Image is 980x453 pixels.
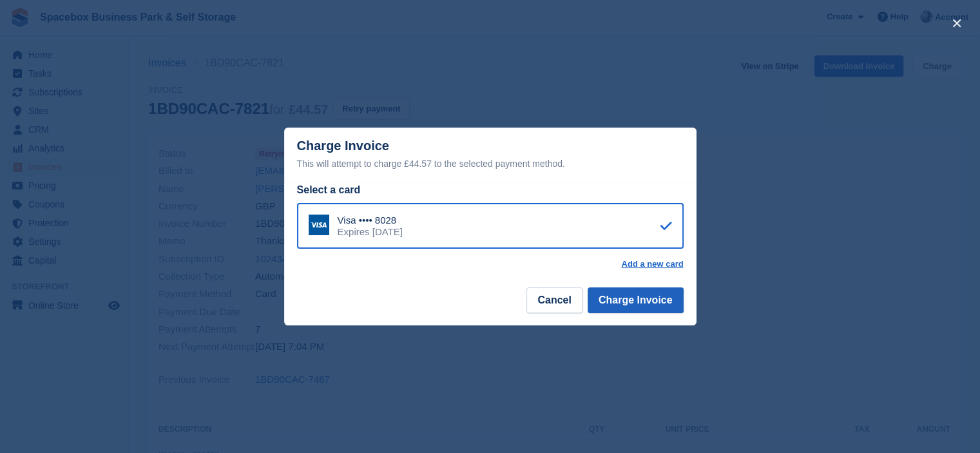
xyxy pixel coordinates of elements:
[309,215,329,235] img: Visa Logo
[588,287,684,313] button: Charge Invoice
[946,13,967,34] button: close
[338,226,403,238] div: Expires [DATE]
[526,287,582,313] button: Cancel
[297,182,684,198] div: Select a card
[338,215,403,226] div: Visa •••• 8028
[297,139,684,171] div: Charge Invoice
[621,259,683,269] a: Add a new card
[297,156,684,171] div: This will attempt to charge £44.57 to the selected payment method.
